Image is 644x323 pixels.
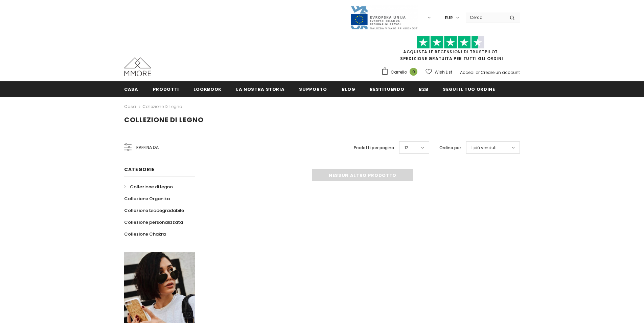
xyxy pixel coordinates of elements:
span: Raffina da [136,144,159,151]
label: Prodotti per pagina [354,144,394,151]
img: Javni Razpis [350,5,418,30]
span: I più venduti [471,144,497,151]
a: Casa [124,103,136,111]
span: Collezione Chakra [124,231,166,237]
span: La nostra storia [236,86,284,92]
a: Collezione di legno [142,104,182,109]
a: Creare un account [481,70,520,75]
img: Casi MMORE [124,57,151,76]
span: Wish List [435,69,452,76]
a: Collezione di legno [124,181,173,193]
label: Ordina per [439,144,461,151]
span: B2B [419,86,428,92]
img: Fidati di Pilot Stars [417,36,484,49]
span: 0 [410,68,417,76]
a: La nostra storia [236,81,284,97]
a: Collezione personalizzata [124,216,183,228]
a: Restituendo [370,81,404,97]
a: Prodotti [153,81,179,97]
a: Carrello 0 [381,67,421,77]
span: EUR [445,15,453,21]
span: Restituendo [370,86,404,92]
span: Collezione di legno [130,184,173,190]
span: Prodotti [153,86,179,92]
span: Collezione di legno [124,115,204,125]
a: Collezione biodegradabile [124,205,184,216]
a: Collezione Chakra [124,228,166,240]
span: Carrello [391,69,407,76]
input: Search Site [466,12,505,22]
a: Javni Razpis [350,15,418,20]
a: B2B [419,81,428,97]
span: Segui il tuo ordine [443,86,495,92]
a: Segui il tuo ordine [443,81,495,97]
span: 12 [405,144,408,151]
span: Categorie [124,166,155,173]
span: Casa [124,86,138,92]
span: Lookbook [193,86,222,92]
span: SPEDIZIONE GRATUITA PER TUTTI GLI ORDINI [381,39,520,61]
a: Accedi [460,70,475,75]
a: Acquista le recensioni di TrustPilot [403,49,498,55]
span: Blog [342,86,355,92]
span: Collezione personalizzata [124,219,183,225]
span: Collezione Organika [124,195,170,202]
a: Blog [342,81,355,97]
a: supporto [299,81,327,97]
span: supporto [299,86,327,92]
span: or [476,70,480,75]
span: Collezione biodegradabile [124,207,184,214]
a: Lookbook [193,81,222,97]
a: Collezione Organika [124,193,170,205]
a: Wish List [425,66,452,78]
a: Casa [124,81,138,97]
